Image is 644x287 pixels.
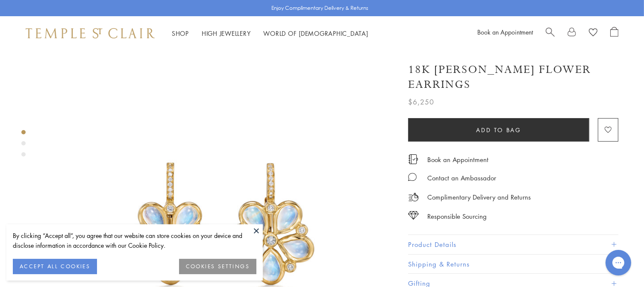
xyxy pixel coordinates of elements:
[408,173,417,181] img: MessageIcon-01_2.svg
[408,255,618,274] button: Shipping & Returns
[179,259,256,274] button: COOKIES SETTINGS
[546,27,555,40] a: Search
[408,118,589,142] button: Add to bag
[271,4,368,12] p: Enjoy Complimentary Delivery & Returns
[13,231,256,250] div: By clicking “Accept all”, you agree that our website can store cookies on your device and disclos...
[408,154,418,164] img: icon_appointment.svg
[476,125,521,135] span: Add to bag
[427,173,496,183] div: Contact an Ambassador
[408,211,419,220] img: icon_sourcing.svg
[172,28,368,39] nav: Main navigation
[408,96,434,107] span: $6,250
[408,192,419,203] img: icon_delivery.svg
[408,62,618,92] h1: 18K [PERSON_NAME] Flower Earrings
[427,155,488,164] a: Book an Appointment
[408,235,618,254] button: Product Details
[26,28,155,38] img: Temple St. Clair
[601,247,635,278] iframe: Gorgias live chat messenger
[589,27,597,40] a: View Wishlist
[172,29,189,38] a: ShopShop
[202,29,251,38] a: High JewelleryHigh Jewellery
[264,29,368,38] a: World of [DEMOGRAPHIC_DATA]World of [DEMOGRAPHIC_DATA]
[427,192,531,203] p: Complimentary Delivery and Returns
[477,28,533,36] a: Book an Appointment
[21,128,26,163] div: Product gallery navigation
[427,211,487,222] div: Responsible Sourcing
[13,259,97,274] button: ACCEPT ALL COOKIES
[610,27,618,40] a: Open Shopping Bag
